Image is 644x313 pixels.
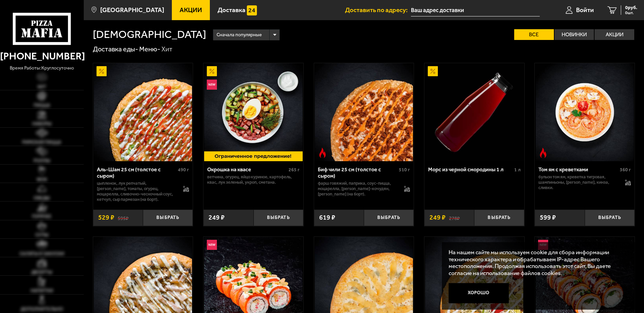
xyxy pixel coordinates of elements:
[217,29,262,41] span: Сначала популярные
[97,66,107,76] img: Акционный
[97,181,177,202] p: цыпленок, лук репчатый, [PERSON_NAME], томаты, огурец, моцарелла, сливочно-чесночный соус, кетчуп...
[207,66,217,76] img: Акционный
[538,166,618,173] div: Том ям с креветками
[576,7,594,13] span: Войти
[207,240,217,250] img: Новинка
[94,63,192,161] img: Аль-Шам 25 см (толстое с сыром)
[538,240,548,250] img: Новинка
[32,122,51,126] span: Наборы
[203,63,303,161] a: АкционныйНовинкаОкрошка на квасе
[449,249,624,277] p: На нашем сайте мы используем cookie для сбора информации технического характера и обрабатываем IP...
[540,214,556,221] span: 599 ₽
[318,166,397,179] div: Биф чили 25 см (толстое с сыром)
[428,166,513,173] div: Морс из черной смородины 1 л
[98,214,114,221] span: 529 ₽
[93,45,138,53] a: Доставка еды-
[449,214,460,221] s: 278 ₽
[345,7,411,13] span: Доставить по адресу:
[625,5,637,10] span: 0 руб.
[100,7,164,13] span: [GEOGRAPHIC_DATA]
[620,167,631,173] span: 360 г
[34,196,50,200] span: Обеды
[180,7,202,13] span: Акции
[535,63,635,161] a: Острое блюдоТом ям с креветками
[424,63,524,161] a: АкционныйМорс из черной смородины 1 л
[22,140,61,145] span: Римская пицца
[536,63,634,161] img: Том ям с креветками
[538,174,618,190] p: бульон том ям, креветка тигровая, шампиньоны, [PERSON_NAME], кинза, сливки.
[428,66,438,76] img: Акционный
[364,210,414,226] button: Выбрать
[161,45,173,54] div: Хит
[31,288,53,293] span: Напитки
[207,174,300,185] p: ветчина, огурец, яйцо куриное, картофель, квас, лук зеленый, укроп, сметана.
[514,29,554,40] label: Все
[411,4,540,16] input: Ваш адрес доставки
[625,11,637,15] span: 0 шт.
[93,63,193,161] a: АкционныйАль-Шам 25 см (толстое с сыром)
[555,29,594,40] label: Новинки
[178,167,189,173] span: 490 г
[21,307,63,312] span: Дополнительно
[429,214,446,221] span: 249 ₽
[289,167,300,173] span: 265 г
[514,167,521,173] span: 1 л
[143,210,193,226] button: Выбрать
[254,210,303,226] button: Выбрать
[97,166,177,179] div: Аль-Шам 25 см (толстое с сыром)
[317,148,328,158] img: Острое блюдо
[118,214,128,221] s: 595 ₽
[595,29,634,40] label: Акции
[207,166,287,173] div: Окрошка на квасе
[34,103,50,108] span: Пицца
[218,7,245,13] span: Доставка
[247,5,257,15] img: 15daf4d41897b9f0e9f617042186c801.svg
[204,63,302,161] img: Окрошка на квасе
[315,63,413,161] img: Биф чили 25 см (толстое с сыром)
[37,177,47,182] span: WOK
[319,214,335,221] span: 619 ₽
[32,214,51,219] span: Горячее
[449,283,509,303] button: Хорошо
[35,233,48,237] span: Супы
[399,167,410,173] span: 510 г
[31,270,52,275] span: Десерты
[425,63,523,161] img: Морс из черной смородины 1 л
[474,210,524,226] button: Выбрать
[318,181,397,197] p: фарш говяжий, паприка, соус-пицца, моцарелла, [PERSON_NAME]-кочудян, [PERSON_NAME] (на борт).
[585,210,635,226] button: Выбрать
[37,85,46,89] span: Хит
[20,252,64,256] span: Салаты и закуски
[209,214,225,221] span: 249 ₽
[538,148,548,158] img: Острое блюдо
[207,80,217,90] img: Новинка
[139,45,160,53] a: Меню-
[314,63,414,161] a: Острое блюдоБиф чили 25 см (толстое с сыром)
[93,29,206,40] h1: [DEMOGRAPHIC_DATA]
[34,159,50,163] span: Роллы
